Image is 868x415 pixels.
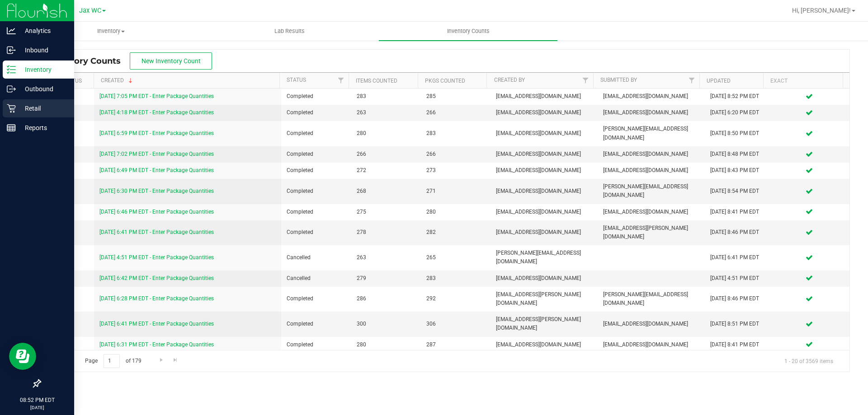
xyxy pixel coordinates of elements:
[603,182,699,200] span: [PERSON_NAME][EMAIL_ADDRESS][DOMAIN_NAME]
[99,93,214,99] a: [DATE] 7:05 PM EDT - Enter Package Quantities
[287,108,345,117] span: Completed
[4,396,70,404] p: 08:52 PM EDT
[334,73,349,88] a: Filter
[99,254,214,261] a: [DATE] 4:51 PM EDT - Enter Package Quantities
[16,103,70,114] p: Retail
[426,208,485,216] span: 280
[262,27,317,35] span: Lab Results
[169,354,182,366] a: Go to the last page
[777,354,840,368] span: 1 - 20 of 3569 items
[357,187,415,196] span: 268
[496,166,592,175] span: [EMAIL_ADDRESS][DOMAIN_NAME]
[357,108,415,117] span: 263
[99,151,214,157] a: [DATE] 7:02 PM EDT - Enter Package Quantities
[710,320,764,328] div: [DATE] 8:51 PM EDT
[77,354,149,368] span: Page of 179
[7,26,16,35] inline-svg: Analytics
[104,354,120,368] input: 1
[99,167,214,173] a: [DATE] 6:49 PM EDT - Enter Package Quantities
[426,92,485,101] span: 285
[16,122,70,133] p: Reports
[16,64,70,75] p: Inventory
[426,253,485,262] span: 265
[287,187,345,196] span: Completed
[357,340,415,349] span: 280
[494,77,525,83] a: Created By
[357,150,415,159] span: 266
[200,22,379,41] a: Lab Results
[22,22,200,41] a: Inventory
[792,7,851,14] span: Hi, [PERSON_NAME]!
[99,109,214,116] a: [DATE] 4:18 PM EDT - Enter Package Quantities
[496,208,592,216] span: [EMAIL_ADDRESS][DOMAIN_NAME]
[7,84,16,93] inline-svg: Outbound
[684,73,699,88] a: Filter
[603,290,699,308] span: [PERSON_NAME][EMAIL_ADDRESS][DOMAIN_NAME]
[496,108,592,117] span: [EMAIL_ADDRESS][DOMAIN_NAME]
[287,129,345,138] span: Completed
[707,78,731,84] a: Updated
[710,166,764,175] div: [DATE] 8:43 PM EDT
[496,315,592,332] span: [EMAIL_ADDRESS][PERSON_NAME][DOMAIN_NAME]
[356,78,397,84] a: Items Counted
[16,84,70,94] p: Outbound
[22,27,200,35] span: Inventory
[710,253,764,262] div: [DATE] 6:41 PM EDT
[603,125,699,142] span: [PERSON_NAME][EMAIL_ADDRESS][DOMAIN_NAME]
[287,150,345,159] span: Completed
[130,52,212,70] button: New Inventory Count
[99,275,214,281] a: [DATE] 6:42 PM EDT - Enter Package Quantities
[99,188,214,194] a: [DATE] 6:30 PM EDT - Enter Package Quantities
[603,166,699,175] span: [EMAIL_ADDRESS][DOMAIN_NAME]
[357,274,415,283] span: 279
[379,22,557,41] a: Inventory Counts
[603,340,699,349] span: [EMAIL_ADDRESS][DOMAIN_NAME]
[603,92,699,101] span: [EMAIL_ADDRESS][DOMAIN_NAME]
[357,208,415,216] span: 275
[710,274,764,283] div: [DATE] 4:51 PM EDT
[496,274,592,283] span: [EMAIL_ADDRESS][DOMAIN_NAME]
[287,208,345,216] span: Completed
[710,187,764,196] div: [DATE] 8:54 PM EDT
[426,320,485,328] span: 306
[496,249,592,266] span: [PERSON_NAME][EMAIL_ADDRESS][DOMAIN_NAME]
[99,341,214,348] a: [DATE] 6:31 PM EDT - Enter Package Quantities
[287,340,345,349] span: Completed
[99,209,214,215] a: [DATE] 6:46 PM EDT - Enter Package Quantities
[426,150,485,159] span: 266
[287,320,345,328] span: Completed
[16,45,70,56] p: Inbound
[287,77,306,83] a: Status
[710,228,764,237] div: [DATE] 8:46 PM EDT
[101,77,134,84] a: Created
[287,274,345,283] span: Cancelled
[7,46,16,55] inline-svg: Inbound
[496,228,592,237] span: [EMAIL_ADDRESS][DOMAIN_NAME]
[47,56,130,66] span: Inventory Counts
[99,321,214,327] a: [DATE] 6:41 PM EDT - Enter Package Quantities
[710,108,764,117] div: [DATE] 6:20 PM EDT
[142,57,201,65] span: New Inventory Count
[287,92,345,101] span: Completed
[496,187,592,196] span: [EMAIL_ADDRESS][DOMAIN_NAME]
[79,7,101,14] span: Jax WC
[357,228,415,237] span: 278
[603,108,699,117] span: [EMAIL_ADDRESS][DOMAIN_NAME]
[435,27,502,35] span: Inventory Counts
[426,228,485,237] span: 282
[603,150,699,159] span: [EMAIL_ADDRESS][DOMAIN_NAME]
[426,187,485,196] span: 271
[496,92,592,101] span: [EMAIL_ADDRESS][DOMAIN_NAME]
[155,354,168,366] a: Go to the next page
[287,228,345,237] span: Completed
[357,320,415,328] span: 300
[7,123,16,132] inline-svg: Reports
[99,229,214,235] a: [DATE] 6:41 PM EDT - Enter Package Quantities
[7,65,16,74] inline-svg: Inventory
[357,92,415,101] span: 283
[357,253,415,262] span: 263
[763,73,843,89] th: Exact
[496,290,592,308] span: [EMAIL_ADDRESS][PERSON_NAME][DOMAIN_NAME]
[426,129,485,138] span: 283
[287,166,345,175] span: Completed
